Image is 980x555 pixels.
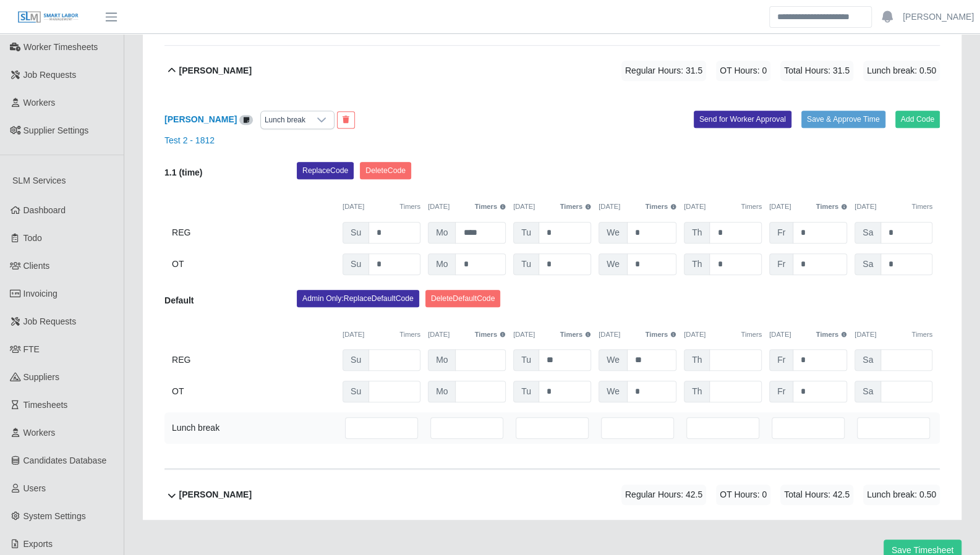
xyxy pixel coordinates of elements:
[428,222,456,244] span: Mo
[297,290,419,307] button: Admin Only:ReplaceDefaultCode
[513,329,591,340] div: [DATE]
[769,381,793,402] span: Fr
[769,329,847,340] div: [DATE]
[261,111,309,129] div: Lunch break
[684,329,762,340] div: [DATE]
[172,381,335,402] div: OT
[399,201,420,212] button: Timers
[428,329,506,340] div: [DATE]
[780,485,853,505] span: Total Hours: 42.5
[646,201,677,212] button: Timers
[23,372,59,382] span: Suppliers
[816,329,848,340] button: Timers
[23,261,50,271] span: Clients
[741,201,762,212] button: Timers
[164,114,237,124] a: [PERSON_NAME]
[23,233,42,243] span: Todo
[513,222,539,244] span: Tu
[179,64,252,77] b: [PERSON_NAME]
[23,400,68,410] span: Timesheets
[23,539,53,549] span: Exports
[560,329,592,340] button: Timers
[560,201,592,212] button: Timers
[599,201,676,212] div: [DATE]
[343,349,369,371] span: Su
[716,61,770,81] span: OT Hours: 0
[854,222,881,244] span: Sa
[343,201,420,212] div: [DATE]
[23,316,77,326] span: Job Requests
[475,201,506,212] button: Timers
[23,483,46,493] span: Users
[780,61,853,81] span: Total Hours: 31.5
[769,6,872,28] input: Search
[172,222,335,244] div: REG
[343,253,369,275] span: Su
[621,61,706,81] span: Regular Hours: 31.5
[769,253,793,275] span: Fr
[599,349,628,371] span: We
[684,253,710,275] span: Th
[513,349,539,371] span: Tu
[599,329,676,340] div: [DATE]
[343,381,369,402] span: Su
[23,125,89,135] span: Supplier Settings
[23,428,56,438] span: Workers
[863,485,940,505] span: Lunch break: 0.50
[343,329,420,340] div: [DATE]
[684,381,710,402] span: Th
[172,253,335,275] div: OT
[854,253,881,275] span: Sa
[684,201,762,212] div: [DATE]
[164,135,215,145] a: Test 2 - 1812
[599,381,628,402] span: We
[684,349,710,371] span: Th
[428,253,456,275] span: Mo
[716,485,770,505] span: OT Hours: 0
[17,11,79,24] img: SLM Logo
[621,485,706,505] span: Regular Hours: 42.5
[23,205,66,215] span: Dashboard
[23,289,58,299] span: Invoicing
[769,222,793,244] span: Fr
[854,349,881,371] span: Sa
[164,295,194,305] b: Default
[801,111,885,128] button: Save & Approve Time
[911,201,932,212] button: Timers
[12,176,66,185] span: SLM Services
[23,42,98,52] span: Worker Timesheets
[684,222,710,244] span: Th
[399,329,420,340] button: Timers
[769,201,847,212] div: [DATE]
[599,222,628,244] span: We
[854,329,932,340] div: [DATE]
[769,349,793,371] span: Fr
[863,61,940,81] span: Lunch break: 0.50
[513,201,591,212] div: [DATE]
[179,488,252,501] b: [PERSON_NAME]
[23,511,86,521] span: System Settings
[475,329,506,340] button: Timers
[23,70,77,80] span: Job Requests
[297,162,354,179] button: ReplaceCode
[23,98,56,108] span: Workers
[895,111,940,128] button: Add Code
[513,381,539,402] span: Tu
[741,329,762,340] button: Timers
[164,470,940,520] button: [PERSON_NAME] Regular Hours: 42.5 OT Hours: 0 Total Hours: 42.5 Lunch break: 0.50
[337,111,355,129] button: End Worker & Remove from the Timesheet
[816,201,848,212] button: Timers
[428,381,456,402] span: Mo
[428,349,456,371] span: Mo
[513,253,539,275] span: Tu
[694,111,791,128] button: Send for Worker Approval
[164,167,202,177] b: 1.1 (time)
[599,253,628,275] span: We
[360,162,411,179] button: DeleteCode
[428,201,506,212] div: [DATE]
[23,455,107,465] span: Candidates Database
[903,11,974,23] a: [PERSON_NAME]
[854,201,932,212] div: [DATE]
[239,114,253,124] a: View/Edit Notes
